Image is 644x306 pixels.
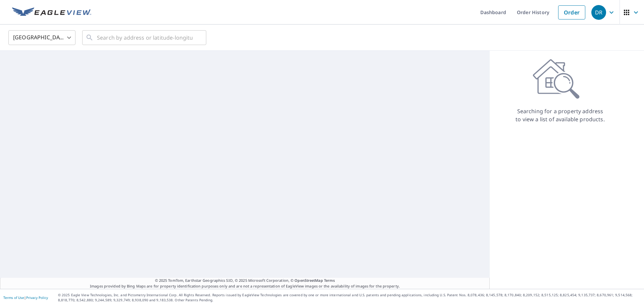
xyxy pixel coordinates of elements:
[294,278,323,283] a: OpenStreetMap
[3,296,48,300] p: |
[155,278,335,283] span: © 2025 TomTom, Earthstar Geographics SIO, © 2025 Microsoft Corporation, ©
[591,5,606,20] div: DR
[26,295,48,300] a: Privacy Policy
[58,293,641,303] p: © 2025 Eagle View Technologies, Inc. and Pictometry International Corp. All Rights Reserved. Repo...
[324,278,335,283] a: Terms
[558,5,585,19] a: Order
[12,7,91,17] img: EV Logo
[8,28,75,47] div: [GEOGRAPHIC_DATA]
[515,107,605,123] p: Searching for a property address to view a list of available products.
[97,28,193,47] input: Search by address or latitude-longitude
[3,295,24,300] a: Terms of Use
